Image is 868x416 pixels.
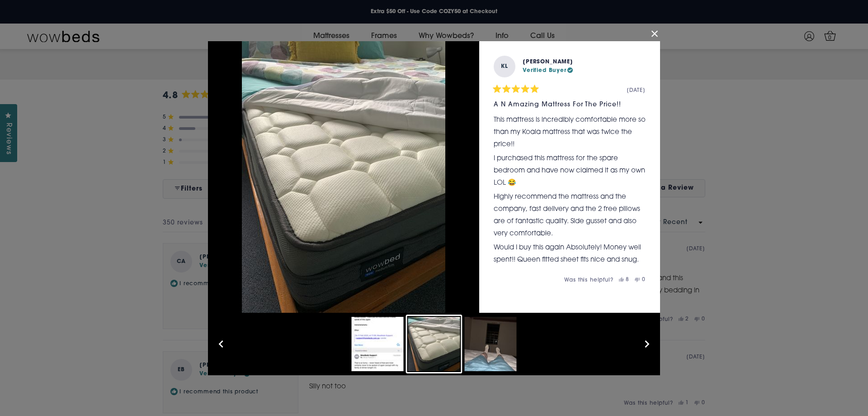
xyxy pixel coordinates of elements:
li: Slide 2 [406,313,462,375]
span: Was this helpful? [564,277,613,282]
button: Close Dialog [647,27,662,41]
p: Would I buy this again Absolutely! Money well spent!! Queen fitted sheet fits nice and snug. [494,241,646,266]
p: Highly recommend the mattress and the company, fast delivery and the 2 free pillows are of fantas... [494,191,646,239]
button: Previous Slide [210,333,232,355]
strong: KL [494,56,515,77]
div: A n amazing mattress for the price!! [494,100,646,110]
li: Slide 3 [462,313,519,375]
button: 8 [619,277,630,282]
button: 0 [635,277,646,282]
strong: [PERSON_NAME] [523,59,573,64]
span: [DATE] [627,87,646,93]
p: This mattress is incredibly comfortable more so than my Koala mattress that was twice the price!! [494,114,646,150]
li: Slide 1 [349,313,406,375]
div: Verified Buyer [523,67,573,75]
button: Next Slide [636,333,658,355]
li: Slide 2 [208,41,479,313]
p: I purchased this mattress for the spare bedroom and have now claimed it as my own LOL 😂 [494,152,646,189]
img: Customer-uploaded image [208,41,479,313]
